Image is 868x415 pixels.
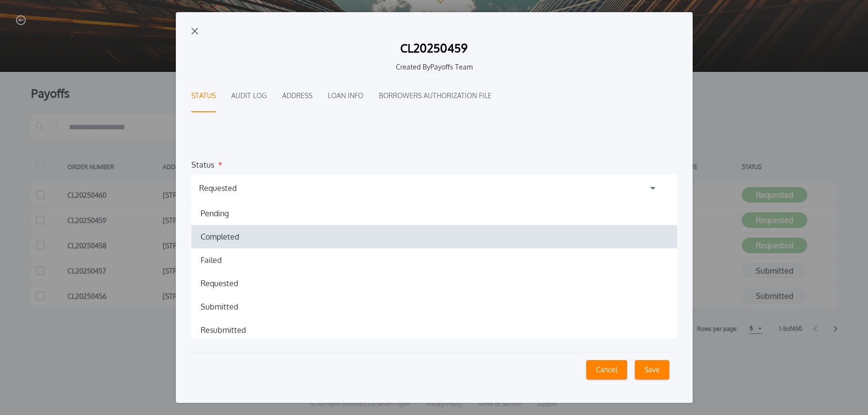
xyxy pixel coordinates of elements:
h1: Pending [193,207,237,219]
h1: Requested [193,277,246,289]
h1: Completed [193,231,247,242]
button: Loan Info [328,80,363,112]
a: Completed [191,225,677,248]
button: Status [191,80,216,112]
button: Requested [191,174,677,202]
a: Submitted [191,295,677,318]
button: Cancel [586,360,627,380]
a: Resubmitted [191,318,677,342]
h1: Resubmitted [193,324,254,336]
h1: Created By Payoffs Team [199,62,669,72]
button: Save [635,360,669,380]
button: Borrowers Authorization File [379,80,492,112]
img: exit-icon [191,28,198,35]
button: exit-iconCL20250459Created ByPayoffs TeamStatusAudit LogAddressLoan InfoBorrowers Authorization F... [176,12,693,403]
div: Requested [199,182,237,194]
button: Audit Log [231,80,267,112]
label: Status [191,159,214,167]
a: Requested [191,272,677,295]
h1: CL20250459 [400,42,468,54]
button: Address [282,80,312,112]
a: Pending [191,202,677,225]
a: Failed [191,248,677,272]
h1: Submitted [193,301,246,312]
h1: Failed [193,254,229,266]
